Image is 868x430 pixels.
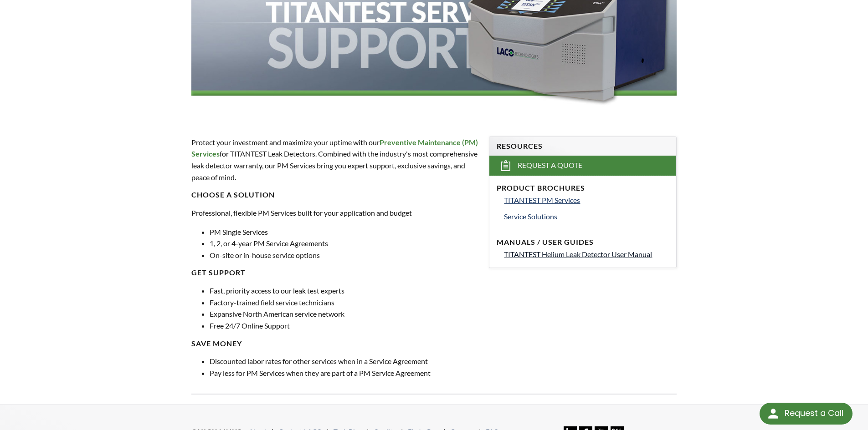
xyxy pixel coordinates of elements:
p: Professional, flexible PM Services built for your application and budget [191,207,478,219]
span: TITANTEST Helium Leak Detector User Manual [504,250,652,258]
div: Request a Call [785,403,843,424]
li: PM Single Services [210,226,478,238]
span: TITANTEST PM Services [504,196,580,204]
a: TITANTEST PM Services [504,194,669,206]
h4: Get Support [191,268,478,278]
li: On-site or in-house service options [210,249,478,261]
li: 1, 2, or 4-year PM Service Agreements [210,238,478,249]
li: Expansive North American service network [210,308,478,320]
li: Discounted labor rates for other services when in a Service Agreement [210,355,478,367]
p: Protect your investment and maximize your uptime with our for TITANTEST Leak Detectors. Combined ... [191,137,478,183]
h4: Product Brochures [497,183,669,193]
a: Request a Quote [489,156,676,176]
h4: Manuals / User Guides [497,238,669,247]
div: Request a Call [760,403,853,425]
span: Service Solutions [504,212,557,221]
li: Pay less for PM Services when they are part of a PM Service Agreement [210,367,478,379]
img: round button [766,406,781,421]
li: Factory-trained field service technicians [210,297,478,309]
h4: Choose a Solution [191,190,478,200]
h4: Resources [497,142,669,151]
li: Free 24/7 Online Support [210,320,478,332]
a: Service Solutions [504,211,669,223]
li: Fast, priority access to our leak test experts [210,285,478,297]
span: Request a Quote [518,161,582,170]
a: TITANTEST Helium Leak Detector User Manual [504,248,669,260]
h4: Save Money [191,339,478,349]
